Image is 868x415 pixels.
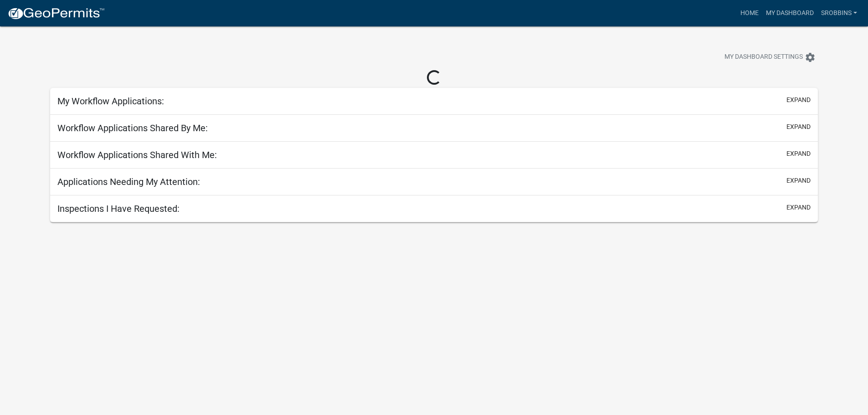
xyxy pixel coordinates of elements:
button: expand [786,122,811,132]
i: settings [805,52,816,63]
button: expand [786,95,811,105]
button: expand [786,203,811,212]
h5: Workflow Applications Shared With Me: [57,149,217,160]
h5: Workflow Applications Shared By Me: [57,123,208,133]
a: Home [737,5,762,22]
a: srobbins [817,5,861,22]
h5: Inspections I Have Requested: [57,203,180,214]
button: expand [786,149,811,159]
h5: Applications Needing My Attention: [57,176,200,187]
button: My Dashboard Settingssettings [717,48,823,66]
button: expand [786,176,811,185]
h5: My Workflow Applications: [57,96,164,107]
span: My Dashboard Settings [724,52,803,63]
a: My Dashboard [762,5,817,22]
